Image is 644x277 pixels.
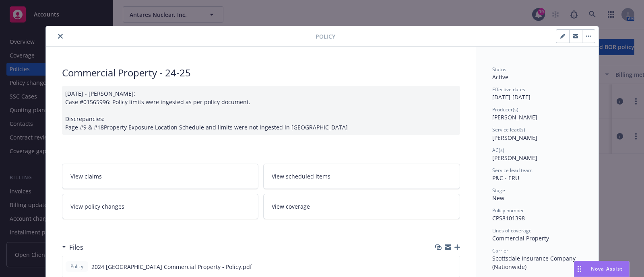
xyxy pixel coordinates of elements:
[69,242,83,252] h3: Files
[62,66,460,80] div: Commercial Property - 24-25
[70,202,124,211] span: View policy changes
[492,126,525,133] span: Service lead(s)
[492,154,537,162] span: [PERSON_NAME]
[492,254,577,271] span: Scottsdale Insurance Company (Nationwide)
[272,202,310,211] span: View coverage
[56,31,65,41] button: close
[70,172,102,181] span: View claims
[62,164,259,189] a: View claims
[492,194,504,202] span: New
[62,194,259,219] a: View policy changes
[492,167,533,174] span: Service lead team
[492,207,524,214] span: Policy number
[591,265,623,272] span: Nova Assist
[492,113,537,121] span: [PERSON_NAME]
[492,86,582,101] div: [DATE] - [DATE]
[492,66,506,73] span: Status
[492,247,508,254] span: Carrier
[492,86,525,93] span: Effective dates
[492,73,508,81] span: Active
[69,263,85,270] span: Policy
[492,174,519,182] span: P&C - ERU
[574,261,630,277] button: Nova Assist
[263,164,460,189] a: View scheduled items
[62,86,460,135] div: [DATE] - [PERSON_NAME]: Case #01565996: Policy limits were ingested as per policy document. Discr...
[62,242,83,252] div: Files
[449,263,456,271] button: preview file
[492,234,549,242] span: Commercial Property
[263,194,460,219] a: View coverage
[272,172,330,181] span: View scheduled items
[316,32,335,41] span: Policy
[492,214,525,222] span: CPS8101398
[492,106,518,113] span: Producer(s)
[492,187,505,194] span: Stage
[91,263,252,271] span: 2024 [GEOGRAPHIC_DATA] Commercial Property - Policy.pdf
[492,147,504,154] span: AC(s)
[492,134,537,142] span: [PERSON_NAME]
[492,227,532,234] span: Lines of coverage
[436,263,443,271] button: download file
[574,261,584,277] div: Drag to move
